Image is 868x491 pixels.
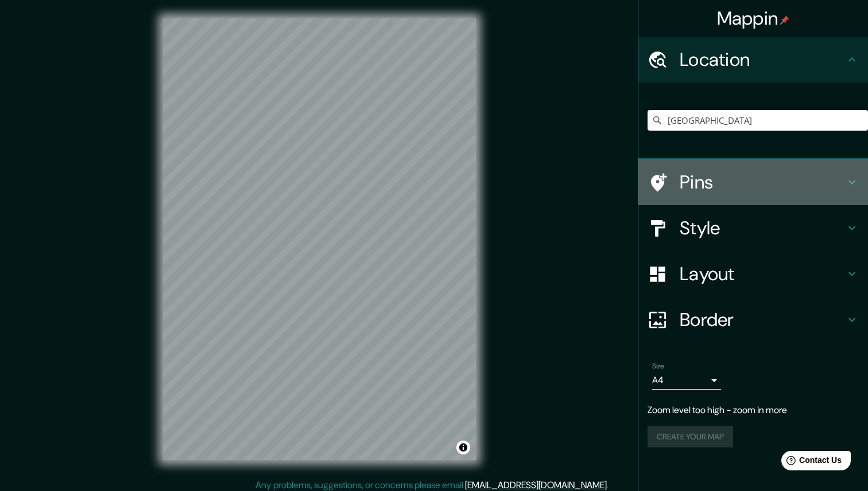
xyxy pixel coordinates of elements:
[638,37,868,83] div: Location
[680,262,845,285] h4: Layout
[766,446,855,478] iframe: Help widget launcher
[465,479,607,491] a: [EMAIL_ADDRESS][DOMAIN_NAME]
[638,297,868,343] div: Border
[163,18,476,460] canvas: Map
[638,205,868,251] div: Style
[652,371,721,390] div: A4
[456,441,470,454] button: Toggle attribution
[680,48,845,71] h4: Location
[638,251,868,297] div: Layout
[717,7,790,30] h4: Mappin
[638,159,868,205] div: Pins
[652,362,664,371] label: Size
[780,15,789,25] img: pin-icon.png
[648,110,868,131] input: Pick your city or area
[680,217,845,239] h4: Style
[680,171,845,194] h4: Pins
[680,308,845,331] h4: Border
[648,403,859,417] p: Zoom level too high - zoom in more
